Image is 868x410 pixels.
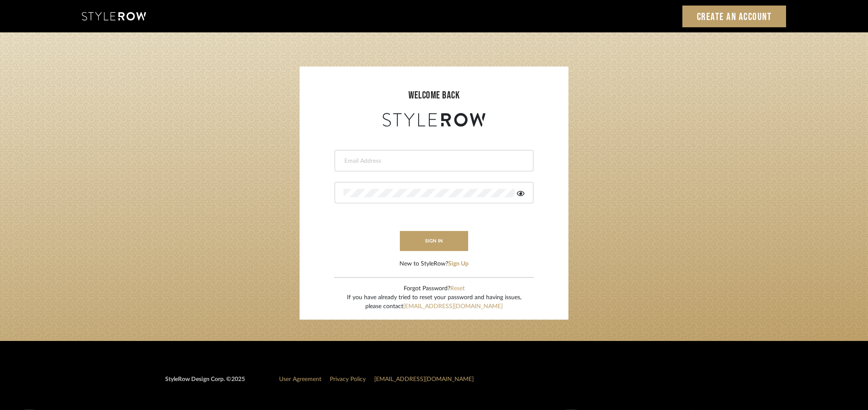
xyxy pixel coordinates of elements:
[279,376,321,382] a: User Agreement
[347,284,521,293] div: Forgot Password?
[400,231,468,251] button: sign in
[450,284,465,293] button: Reset
[399,260,469,269] div: New to StyleRow?
[347,293,521,311] div: If you have already tried to reset your password and having issues, please contact
[165,375,245,391] div: StyleRow Design Corp. ©2025
[374,376,474,382] a: [EMAIL_ADDRESS][DOMAIN_NAME]
[448,260,469,269] button: Sign Up
[344,157,522,165] input: Email Address
[330,376,366,382] a: Privacy Policy
[403,303,503,309] a: [EMAIL_ADDRESS][DOMAIN_NAME]
[308,88,560,103] div: welcome back
[682,6,786,27] a: Create an Account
